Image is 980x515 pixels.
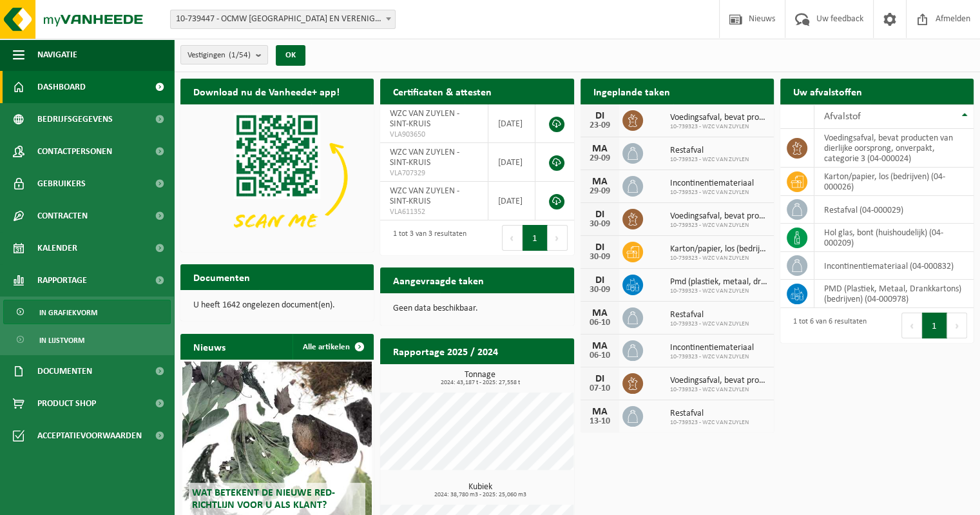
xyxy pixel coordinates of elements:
div: 1 tot 6 van 6 resultaten [787,311,867,340]
span: 10-739323 - WZC VAN ZUYLEN [670,156,749,164]
span: WZC VAN ZUYLEN - SINT-KRUIS [390,186,459,206]
span: 10-739323 - WZC VAN ZUYLEN [670,353,754,361]
span: Incontinentiemateriaal [670,343,754,353]
div: 30-09 [587,286,613,295]
span: WZC VAN ZUYLEN - SINT-KRUIS [390,148,459,168]
button: Previous [901,313,922,338]
div: DI [587,242,613,253]
td: [DATE] [488,182,535,220]
h2: Download nu de Vanheede+ app! [180,79,352,104]
span: Vestigingen [187,46,251,65]
td: hol glas, bont (huishoudelijk) (04-000209) [814,224,974,252]
h2: Rapportage 2025 / 2024 [380,338,511,364]
span: 10-739447 - OCMW BRUGGE EN VERENIGINGEN - BRUGGE [170,10,396,29]
h2: Documenten [180,264,263,289]
div: 1 tot 3 van 3 resultaten [387,224,466,252]
span: Voedingsafval, bevat producten van dierlijke oorsprong, onverpakt, categorie 3 [670,113,767,123]
td: PMD (Plastiek, Metaal, Drankkartons) (bedrijven) (04-000978) [814,280,974,308]
h3: Kubiek [387,483,573,498]
div: 07-10 [587,384,613,393]
button: Next [548,225,568,251]
span: Voedingsafval, bevat producten van dierlijke oorsprong, onverpakt, categorie 3 [670,376,767,386]
div: 06-10 [587,351,613,360]
td: restafval (04-000029) [814,196,974,224]
count: (1/54) [229,51,251,59]
h2: Nieuws [180,334,238,359]
span: Bedrijfsgegevens [37,103,113,135]
span: 10-739447 - OCMW BRUGGE EN VERENIGINGEN - BRUGGE [171,10,395,28]
td: karton/papier, los (bedrijven) (04-000026) [814,168,974,196]
span: WZC VAN ZUYLEN - SINT-KRUIS [390,109,459,129]
span: Kalender [37,232,77,264]
td: incontinentiemateriaal (04-000832) [814,252,974,280]
h2: Ingeplande taken [581,79,683,104]
span: Rapportage [37,264,87,296]
td: [DATE] [488,104,535,143]
div: MA [587,144,613,154]
div: 13-10 [587,417,613,426]
button: 1 [922,313,947,338]
span: Navigatie [37,39,77,71]
button: Previous [502,225,523,251]
p: U heeft 1642 ongelezen document(en). [193,301,361,310]
img: Download de VHEPlus App [180,104,374,249]
div: DI [587,374,613,384]
span: 10-739323 - WZC VAN ZUYLEN [670,123,767,131]
button: OK [276,45,305,66]
div: MA [587,177,613,187]
span: 2024: 43,187 t - 2025: 27,558 t [387,380,573,386]
div: MA [587,407,613,417]
span: 10-739323 - WZC VAN ZUYLEN [670,419,749,427]
span: VLA611352 [390,207,478,217]
span: 10-739323 - WZC VAN ZUYLEN [670,255,767,262]
h2: Uw afvalstoffen [780,79,875,104]
td: voedingsafval, bevat producten van dierlijke oorsprong, onverpakt, categorie 3 (04-000024) [814,129,974,168]
div: 29-09 [587,154,613,163]
span: Product Shop [37,387,96,420]
span: Gebruikers [37,168,86,200]
span: 10-739323 - WZC VAN ZUYLEN [670,189,754,197]
td: [DATE] [488,143,535,182]
div: MA [587,308,613,318]
span: Contactpersonen [37,135,112,168]
span: Restafval [670,146,749,156]
div: DI [587,209,613,220]
span: In grafiekvorm [39,300,97,325]
span: 10-739323 - WZC VAN ZUYLEN [670,386,767,394]
button: Next [947,313,967,338]
span: Acceptatievoorwaarden [37,420,142,452]
button: Vestigingen(1/54) [180,45,268,64]
span: Voedingsafval, bevat producten van dierlijke oorsprong, onverpakt, categorie 3 [670,211,767,222]
span: Wat betekent de nieuwe RED-richtlijn voor u als klant? [192,488,335,510]
div: MA [587,341,613,351]
span: Afvalstof [824,112,861,122]
div: DI [587,275,613,286]
span: 10-739323 - WZC VAN ZUYLEN [670,222,767,229]
span: Contracten [37,200,88,232]
a: Alle artikelen [293,334,372,360]
span: Restafval [670,310,749,320]
h2: Aangevraagde taken [380,267,497,293]
a: In lijstvorm [3,327,171,352]
div: 29-09 [587,187,613,196]
span: VLA903650 [390,130,478,140]
span: Pmd (plastiek, metaal, drankkartons) (bedrijven) [670,277,767,287]
div: 30-09 [587,253,613,262]
button: 1 [523,225,548,251]
span: Documenten [37,355,92,387]
div: 23-09 [587,121,613,130]
span: Restafval [670,409,749,419]
span: Dashboard [37,71,86,103]
a: Bekijk rapportage [478,364,573,389]
p: Geen data beschikbaar. [393,304,561,313]
span: 10-739323 - WZC VAN ZUYLEN [670,320,749,328]
a: In grafiekvorm [3,300,171,324]
span: 10-739323 - WZC VAN ZUYLEN [670,287,767,295]
span: 2024: 38,780 m3 - 2025: 25,060 m3 [387,492,573,498]
span: Incontinentiemateriaal [670,179,754,189]
span: In lijstvorm [39,328,84,353]
div: 06-10 [587,318,613,327]
h2: Certificaten & attesten [380,79,504,104]
span: Karton/papier, los (bedrijven) [670,244,767,255]
span: VLA707329 [390,168,478,179]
